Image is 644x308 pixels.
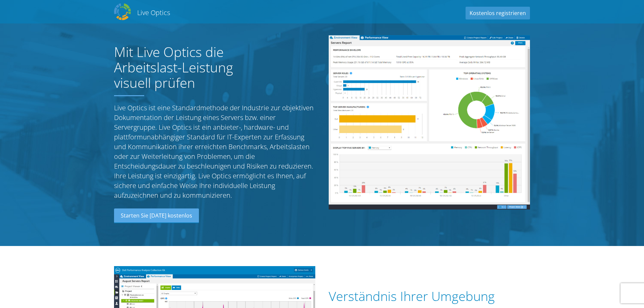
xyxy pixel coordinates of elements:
[137,8,170,17] h2: Live Optics
[466,7,530,19] a: Kostenlos registrieren
[114,44,265,90] h1: Mit Live Optics die Arbeitslast-Leistung visuell prüfen
[329,289,527,304] h1: Verständnis Ihrer Umgebung
[114,208,199,223] a: Starten Sie [DATE] kostenlos
[114,103,315,200] p: Live Optics ist eine Standardmethode der Industrie zur objektiven Dokumentation der Leistung eine...
[114,3,131,20] img: Dell Dpack
[329,35,530,209] img: Server Report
